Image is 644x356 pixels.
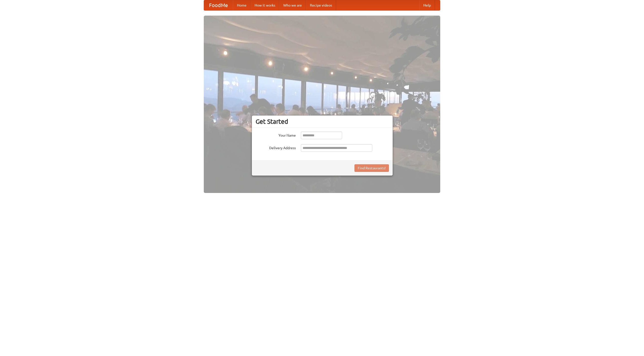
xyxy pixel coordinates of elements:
a: FoodMe [204,0,233,10]
a: How it works [251,0,279,10]
label: Your Name [256,132,296,138]
a: Recipe videos [306,0,336,10]
a: Help [419,0,435,10]
button: Find Restaurants! [354,164,389,172]
label: Delivery Address [256,144,296,150]
h3: Get Started [256,118,389,125]
a: Who we are [279,0,306,10]
a: Home [233,0,251,10]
